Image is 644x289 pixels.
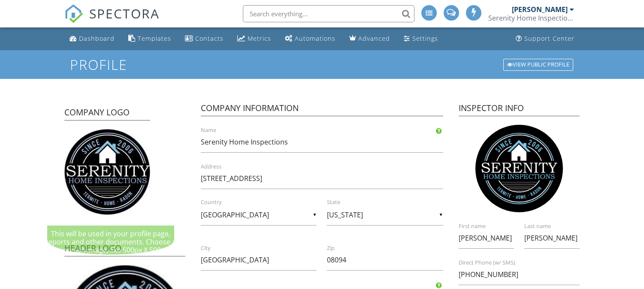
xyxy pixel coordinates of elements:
label: State [327,199,453,206]
div: Automations [295,34,336,42]
div: Advanced [358,34,390,42]
h4: Header Logo [64,243,185,256]
a: SPECTORA [64,12,160,30]
h4: Company Logo [64,107,150,120]
div: View Public Profile [503,59,573,71]
div: Serenity Home Inspections [488,14,574,22]
input: Search everything... [243,5,414,22]
img: The Best Home Inspection Software - Spectora [64,4,83,23]
h4: Inspector Info [459,102,580,116]
a: Templates [125,31,175,47]
div: Settings [412,34,438,42]
span: SPECTORA [89,4,160,22]
label: Direct Phone (w/ SMS) [459,259,590,267]
div: Contacts [195,34,224,42]
a: Contacts [181,31,227,47]
div: [PERSON_NAME] [512,5,568,14]
a: Advanced [346,31,393,47]
a: Support Center [512,31,578,47]
label: Country [201,199,327,206]
a: Metrics [234,31,275,47]
div: Templates [138,34,171,42]
img: serenity_no_background_.jpg [64,129,150,215]
a: View Public Profile [502,58,574,72]
h4: Company Information [201,102,443,116]
div: Support Center [524,34,574,42]
label: Last name [524,223,590,230]
a: Settings [400,31,441,47]
div: Metrics [248,34,271,42]
label: First name [459,223,524,230]
a: Automations (Advanced) [281,31,339,47]
div: Dashboard [79,34,115,42]
h1: Profile [70,57,574,72]
a: Dashboard [66,31,118,47]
